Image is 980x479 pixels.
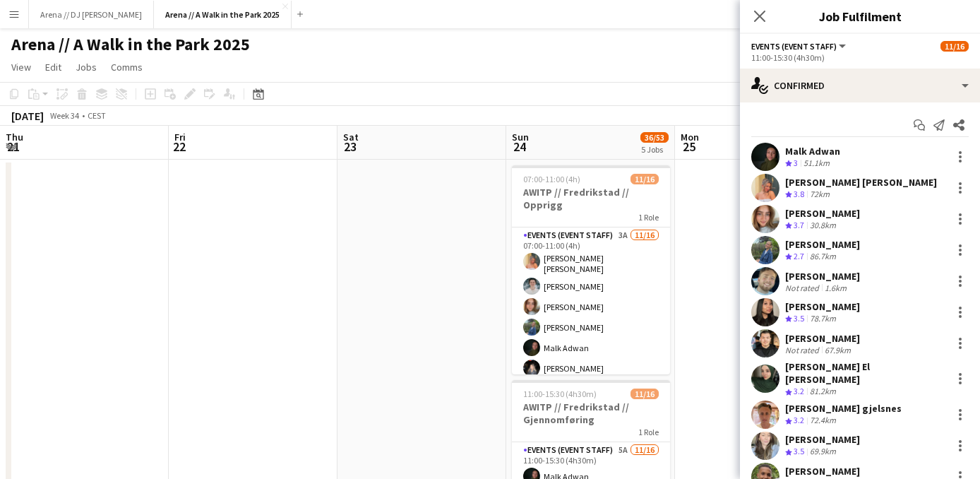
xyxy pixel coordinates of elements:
a: Comms [105,58,148,76]
div: 1.6km [822,283,849,293]
span: Fri [174,131,186,143]
span: Comms [111,61,143,73]
div: 81.2km [807,386,839,398]
span: 2.7 [794,251,804,261]
span: 3.2 [794,386,804,396]
div: [PERSON_NAME] [785,465,860,478]
h3: AWITP // Fredrikstad // Opprigg [512,186,670,211]
span: 23 [341,138,359,155]
a: Jobs [70,58,102,76]
div: 5 Jobs [641,144,668,155]
div: Malk Adwan [785,145,840,158]
span: 11:00-15:30 (4h30m) [523,389,597,399]
span: View [11,61,31,73]
span: 3.2 [794,415,804,425]
span: Sat [343,131,359,143]
app-job-card: 07:00-11:00 (4h)11/16AWITP // Fredrikstad // Opprigg1 RoleEvents (Event Staff)3A11/1607:00-11:00 ... [512,165,670,374]
span: 1 Role [638,212,659,223]
span: Thu [6,131,23,143]
span: 3 [794,158,798,168]
span: 3.5 [794,446,804,456]
span: 07:00-11:00 (4h) [523,174,580,184]
h3: AWITP // Fredrikstad // Gjennomføring [512,401,670,426]
span: 22 [172,138,186,155]
span: 3.8 [794,189,804,199]
div: Confirmed [740,69,980,102]
div: 69.9km [807,446,839,458]
div: 51.1km [801,158,832,170]
span: 36/53 [640,132,669,143]
div: [PERSON_NAME] [785,270,860,283]
div: 72km [807,189,832,201]
span: 11/16 [631,389,659,399]
span: Week 34 [47,110,82,121]
span: Edit [45,61,61,73]
div: Not rated [785,283,822,293]
span: 25 [679,138,699,155]
span: 3.7 [794,220,804,230]
div: 67.9km [822,345,854,355]
span: 24 [510,138,529,155]
div: Not rated [785,345,822,355]
div: [PERSON_NAME] [PERSON_NAME] [785,176,937,189]
div: CEST [88,110,106,121]
h3: Job Fulfilment [740,7,980,25]
span: 21 [4,138,23,155]
div: [PERSON_NAME] [785,238,860,251]
div: 11:00-15:30 (4h30m) [751,52,969,63]
a: Edit [40,58,67,76]
div: [DATE] [11,109,44,123]
div: 72.4km [807,415,839,427]
span: 11/16 [631,174,659,184]
h1: Arena // A Walk in the Park 2025 [11,34,250,55]
span: Mon [681,131,699,143]
div: [PERSON_NAME] [785,300,860,313]
span: 11/16 [940,41,969,52]
div: [PERSON_NAME] gjelsnes [785,402,902,415]
div: [PERSON_NAME] [785,207,860,220]
span: Jobs [76,61,97,73]
div: [PERSON_NAME] [785,332,860,345]
span: Events (Event Staff) [751,41,837,52]
div: 86.7km [807,251,839,263]
div: 30.8km [807,220,839,232]
span: 1 Role [638,427,659,437]
div: [PERSON_NAME] El [PERSON_NAME] [785,360,946,386]
div: [PERSON_NAME] [785,433,860,446]
span: Sun [512,131,529,143]
button: Events (Event Staff) [751,41,848,52]
button: Arena // A Walk in the Park 2025 [154,1,292,28]
button: Arena // DJ [PERSON_NAME] [29,1,154,28]
span: 3.5 [794,313,804,324]
div: 78.7km [807,313,839,325]
a: View [6,58,37,76]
